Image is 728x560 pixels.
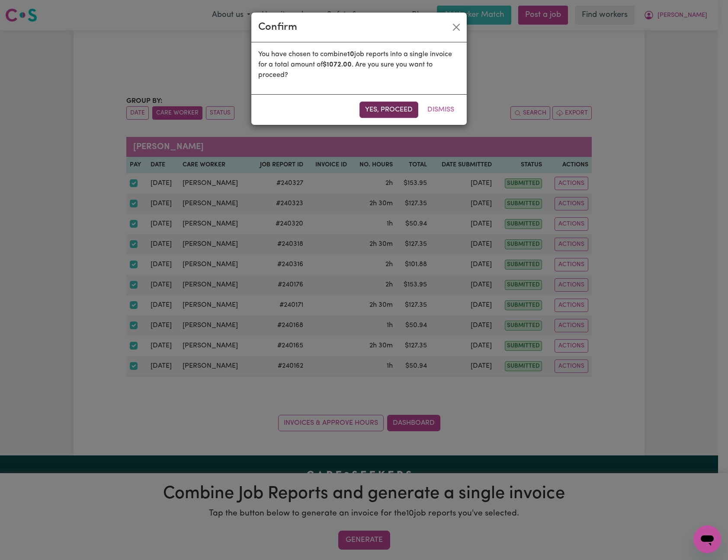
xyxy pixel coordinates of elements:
div: Confirm [258,19,297,35]
button: Yes, proceed [359,102,418,118]
iframe: Button to launch messaging window [693,525,721,553]
button: Dismiss [422,102,460,118]
b: 10 [347,51,354,58]
button: Close [449,20,463,34]
span: You have chosen to combine job reports into a single invoice for a total amount of . Are you sure... [258,51,452,79]
b: $ 1072.00 [323,61,352,68]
